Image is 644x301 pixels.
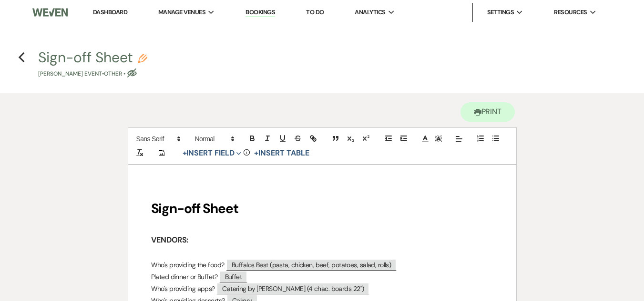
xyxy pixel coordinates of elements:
[452,133,466,145] span: Alignment
[93,8,127,16] a: Dashboard
[226,259,397,271] span: Buffalos Best (pasta, chicken, beef, potatoes, salad, rolls)
[179,147,245,159] button: Insert Field
[38,50,147,78] button: Sign-off Sheet[PERSON_NAME] Event•Other •
[158,8,205,17] span: Manage Venues
[245,8,275,17] a: Bookings
[355,8,385,17] span: Analytics
[432,133,445,145] span: Text Background Color
[151,200,238,217] strong: Sign-off Sheet
[460,102,515,122] button: Print
[191,133,237,145] span: Header Formats
[216,282,369,294] span: Catering by [PERSON_NAME] (4 chac. boards 22")
[554,8,587,17] span: Resources
[306,8,324,16] a: To Do
[151,259,493,271] p: Who's providing the food?
[32,2,68,22] img: Weven Logo
[487,8,514,17] span: Settings
[151,235,188,245] strong: VENDORS:
[419,133,432,145] span: Text Color
[219,271,248,282] span: Buffet
[254,149,258,157] span: +
[183,149,187,157] span: +
[251,147,312,159] button: +Insert Table
[151,283,493,295] p: Who's providing apps?
[151,271,493,283] p: Plated dinner or Buffet?
[38,69,147,78] p: [PERSON_NAME] Event • Other •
